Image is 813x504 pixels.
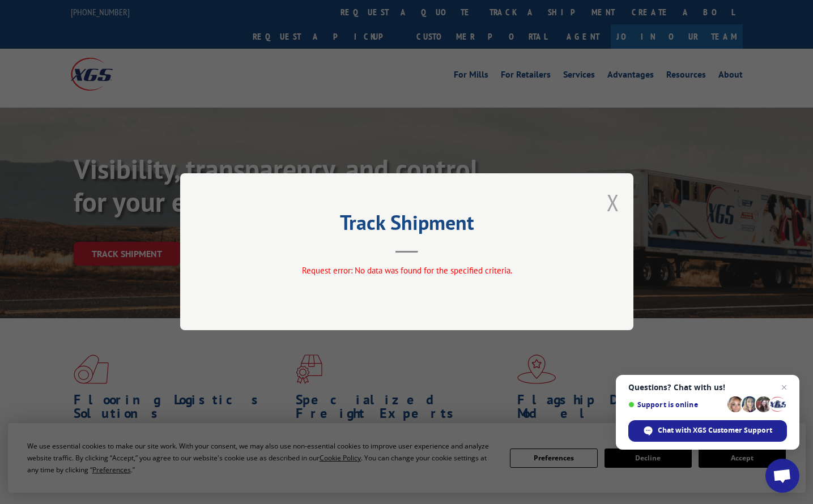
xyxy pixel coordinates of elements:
[628,420,787,442] div: Chat with XGS Customer Support
[301,266,512,276] span: Request error: No data was found for the specified criteria.
[765,459,799,493] div: Open chat
[628,383,787,392] span: Questions? Chat with us!
[628,400,723,409] span: Support is online
[607,187,619,217] button: Close modal
[658,425,772,435] span: Chat with XGS Customer Support
[777,381,791,394] span: Close chat
[237,215,577,236] h2: Track Shipment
